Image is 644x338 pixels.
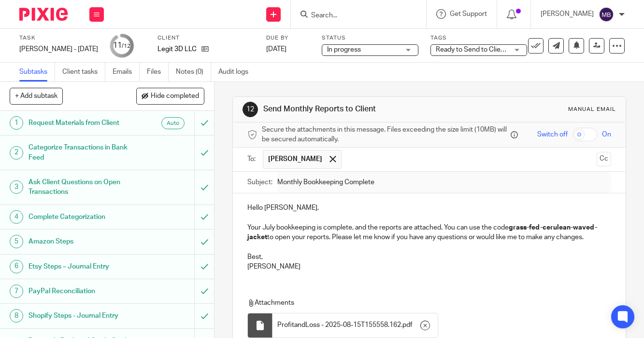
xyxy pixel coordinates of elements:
[247,298,607,308] p: Attachments
[29,309,133,323] h1: Shopify Steps - Journal Entry
[277,320,401,330] span: ProfitandLoss - 2025-08-15T155558.162
[136,88,204,104] button: Hide completed
[247,262,611,271] p: [PERSON_NAME]
[402,320,413,330] span: pdf
[10,146,23,160] div: 2
[247,154,258,164] label: To:
[157,34,254,42] label: Client
[327,46,361,53] span: In progress
[247,223,611,243] p: Your July bookkeeping is complete, and the reports are attached. You can use the code to open you...
[19,44,98,54] div: [PERSON_NAME] - [DATE]
[430,34,527,42] label: Tags
[268,154,322,164] span: [PERSON_NAME]
[176,63,211,81] a: Notes (0)
[243,102,258,117] div: 12
[568,106,616,113] div: Manual email
[19,34,98,42] label: Task
[29,210,133,224] h1: Complete Categorization
[151,93,199,100] span: Hide completed
[62,63,105,81] a: Client tasks
[599,7,614,22] img: svg%3E
[157,44,197,54] p: Legit 3D LLC
[266,46,286,53] span: [DATE]
[29,140,133,165] h1: Categorize Transactions in Bank Feed
[262,125,508,145] span: Secure the attachments in this message. Files exceeding the size limit (10MB) will be secured aut...
[19,63,55,81] a: Subtasks
[272,313,438,338] div: .
[147,63,169,81] a: Files
[322,34,418,42] label: Status
[161,117,185,129] div: Auto
[541,9,594,19] p: [PERSON_NAME]
[10,284,23,298] div: 7
[537,130,568,139] span: Switch off
[29,175,133,200] h1: Ask Client Questions on Open Transactions
[436,46,510,53] span: Ready to Send to Clients
[29,234,133,249] h1: Amazon Steps
[10,116,23,130] div: 1
[10,260,23,273] div: 6
[263,104,450,114] h1: Send Monthly Reports to Client
[218,63,256,81] a: Audit logs
[247,203,611,213] p: Hello [PERSON_NAME],
[10,309,23,323] div: 8
[29,259,133,274] h1: Etsy Steps – Journal Entry
[113,40,130,51] div: 11
[266,34,310,42] label: Due by
[602,130,611,139] span: On
[247,177,272,187] label: Subject:
[450,11,487,17] span: Get Support
[597,152,611,166] button: Cc
[10,88,63,104] button: + Add subtask
[310,12,397,20] input: Search
[19,8,68,21] img: Pixie
[10,210,23,224] div: 4
[29,284,133,298] h1: PayPal Reconciliation
[10,180,23,194] div: 3
[247,252,611,262] p: Best,
[29,116,133,130] h1: Request Materials from Client
[19,44,98,54] div: Terry - July 2025
[10,235,23,248] div: 5
[113,63,140,81] a: Emails
[122,43,130,49] small: /12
